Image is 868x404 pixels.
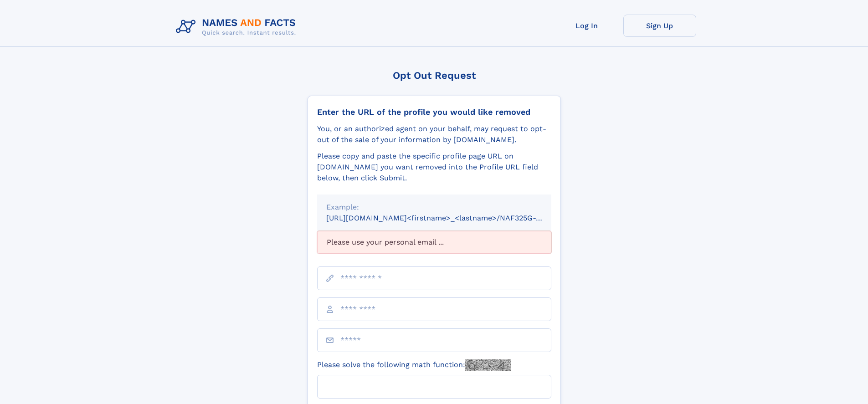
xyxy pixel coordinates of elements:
img: Logo Names and Facts [172,15,303,39]
a: Log In [550,15,623,37]
a: Sign Up [623,15,696,37]
div: Enter the URL of the profile you would like removed [317,107,551,117]
div: Example: [326,202,542,213]
div: Please copy and paste the specific profile page URL on [DOMAIN_NAME] you want removed into the Pr... [317,151,551,184]
small: [URL][DOMAIN_NAME]<firstname>_<lastname>/NAF325G-xxxxxxxx [326,214,569,222]
label: Please solve the following math function: [317,359,511,371]
div: You, or an authorized agent on your behalf, may request to opt-out of the sale of your informatio... [317,123,551,145]
div: Please use your personal email ... [317,231,551,254]
div: Opt Out Request [308,70,561,81]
